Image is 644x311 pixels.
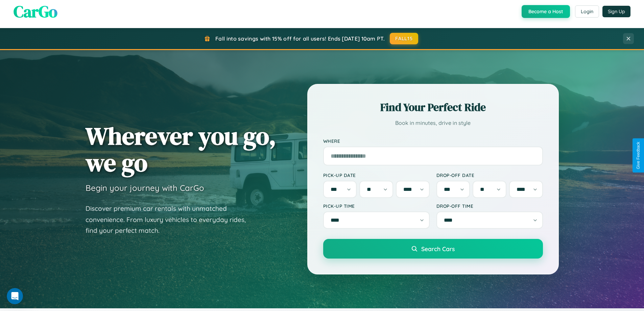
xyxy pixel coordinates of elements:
span: CarGo [14,0,57,23]
label: Pick-up Time [323,203,430,209]
span: Search Cars [421,245,455,252]
h2: Find Your Perfect Ride [323,100,543,115]
button: Search Cars [323,239,543,259]
button: Sign Up [602,6,630,17]
iframe: Intercom live chat [7,288,23,304]
button: FALL15 [390,33,418,44]
p: Discover premium car rentals with unmatched convenience. From luxury vehicles to everyday rides, ... [86,203,255,236]
p: Book in minutes, drive in style [323,118,543,128]
label: Pick-up Date [323,172,430,178]
label: Drop-off Time [436,203,543,209]
label: Where [323,138,543,144]
label: Drop-off Date [436,172,543,178]
h3: Begin your journey with CarGo [86,183,204,193]
h1: Wherever you go, we go [86,123,276,176]
button: Login [575,5,599,18]
span: Fall into savings with 15% off for all users! Ends [DATE] 10am PT. [215,35,385,42]
button: Become a Host [522,5,570,18]
div: Give Feedback [636,142,641,169]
